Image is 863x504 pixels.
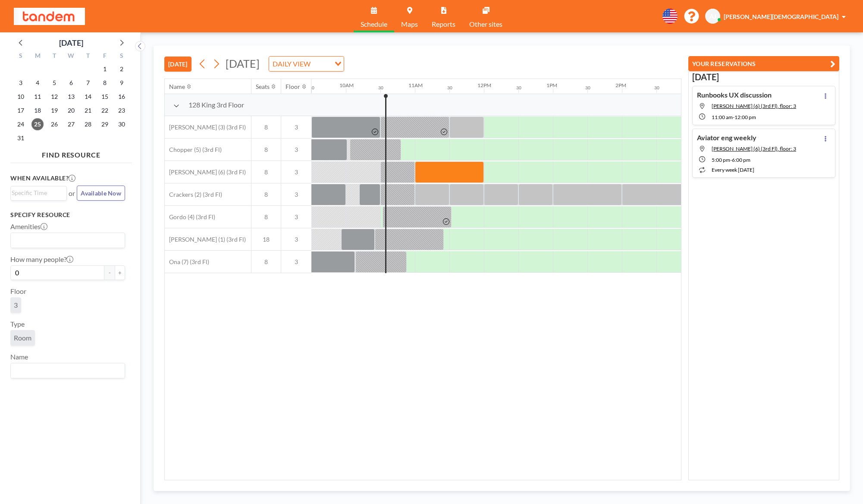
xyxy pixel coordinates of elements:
span: Ona (7) (3rd Fl) [165,258,209,266]
span: Available Now [81,189,121,197]
span: AJ [709,13,716,20]
div: 30 [447,85,452,91]
span: 3 [281,191,311,198]
div: 30 [654,85,659,91]
label: Amenities [10,222,47,231]
span: Monday, August 11, 2025 [31,91,44,103]
span: [PERSON_NAME][DEMOGRAPHIC_DATA] [724,13,838,20]
div: Search for option [11,233,125,248]
span: 3 [281,168,311,176]
div: 30 [378,85,383,91]
span: Wednesday, August 20, 2025 [65,104,77,117]
span: [DATE] [226,57,260,70]
div: F [96,51,113,62]
span: Monday, August 4, 2025 [31,77,44,89]
div: Search for option [11,186,66,199]
span: 128 King 3rd Floor [188,101,244,109]
label: Name [10,353,28,361]
span: 8 [251,146,281,154]
span: Saturday, August 2, 2025 [116,63,128,75]
input: Search for option [12,188,62,198]
span: Room [14,334,31,342]
span: Tuesday, August 19, 2025 [48,104,60,117]
input: Search for option [313,58,330,69]
div: T [79,51,96,62]
div: 1PM [546,82,557,88]
span: - [733,114,734,120]
div: M [29,51,46,62]
span: 8 [251,213,281,221]
span: Other sites [469,21,502,28]
button: Available Now [77,186,125,201]
span: 8 [251,191,281,198]
div: 30 [585,85,590,91]
button: [DATE] [164,57,191,72]
span: [PERSON_NAME] (3) (3rd Fl) [165,123,246,131]
span: Tuesday, August 26, 2025 [48,118,60,130]
div: Floor [286,83,300,91]
span: Friday, August 29, 2025 [99,118,111,130]
span: 8 [251,168,281,176]
span: 6:00 PM [732,157,750,163]
img: organization-logo [14,8,85,25]
span: 8 [251,123,281,131]
h4: FIND RESOURCE [10,147,132,159]
span: Thursday, August 21, 2025 [82,104,94,117]
div: Name [169,83,185,91]
label: How many people? [10,255,73,264]
span: Thursday, August 28, 2025 [82,118,94,130]
span: Clifford (6) (3rd Fl), floor: 3 [712,103,796,109]
span: Clifford (6) (3rd Fl), floor: 3 [712,145,796,152]
span: 3 [281,236,311,243]
div: Search for option [11,363,125,378]
span: Reports [432,21,455,28]
span: Saturday, August 23, 2025 [116,104,128,117]
span: Sunday, August 3, 2025 [15,77,27,89]
div: Search for option [269,57,344,71]
span: Wednesday, August 6, 2025 [65,77,77,89]
span: Saturday, August 9, 2025 [116,77,128,89]
button: - [104,265,115,280]
div: 11AM [408,82,423,88]
span: or [69,189,75,198]
span: Sunday, August 17, 2025 [15,104,27,117]
span: Friday, August 15, 2025 [99,91,111,103]
span: - [730,157,732,163]
span: 5:00 PM [712,157,730,163]
span: 11:00 AM [712,114,733,120]
span: 3 [281,258,311,266]
span: Sunday, August 10, 2025 [15,91,27,103]
h3: [DATE] [692,72,835,82]
span: Wednesday, August 27, 2025 [65,118,77,130]
span: Thursday, August 14, 2025 [82,91,94,103]
button: + [115,265,125,280]
span: Monday, August 25, 2025 [31,118,44,130]
span: Chopper (5) (3rd Fl) [165,146,222,154]
span: Maps [401,21,418,28]
div: 12PM [477,82,491,88]
div: 10AM [339,82,354,88]
span: Friday, August 1, 2025 [99,63,111,75]
span: Monday, August 18, 2025 [31,104,44,117]
span: 3 [281,146,311,154]
span: 12:00 PM [734,114,756,120]
div: Seats [256,83,270,91]
h4: Runbooks UX discussion [697,91,772,99]
div: [DATE] [59,37,83,49]
span: Sunday, August 24, 2025 [15,118,27,130]
span: 3 [281,213,311,221]
span: Wednesday, August 13, 2025 [65,91,77,103]
label: Floor [10,287,26,296]
span: DAILY VIEW [271,58,312,69]
span: Gordo (4) (3rd Fl) [165,213,215,221]
span: Saturday, August 16, 2025 [116,91,128,103]
h4: Aviator eng weekly [697,133,756,142]
span: Saturday, August 30, 2025 [116,118,128,130]
span: 3 [281,123,311,131]
span: 8 [251,258,281,266]
div: 2PM [615,82,626,88]
span: Schedule [361,21,387,28]
div: S [13,51,29,62]
input: Search for option [12,235,120,246]
input: Search for option [12,365,120,376]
